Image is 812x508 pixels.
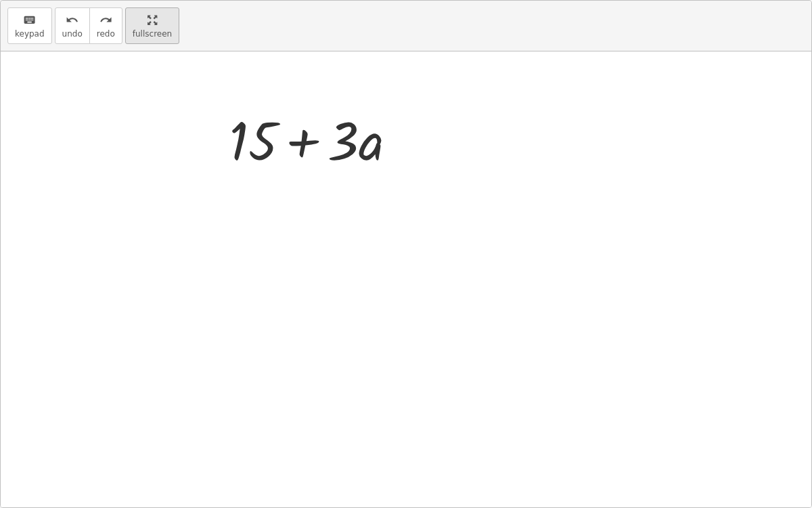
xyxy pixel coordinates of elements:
[15,29,45,39] span: keypad
[55,7,90,44] button: undoundo
[66,12,78,28] i: undo
[89,7,122,44] button: redoredo
[7,7,52,44] button: keyboardkeypad
[99,12,112,28] i: redo
[62,29,83,39] span: undo
[133,29,172,39] span: fullscreen
[125,7,179,44] button: fullscreen
[97,29,115,39] span: redo
[23,12,36,28] i: keyboard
